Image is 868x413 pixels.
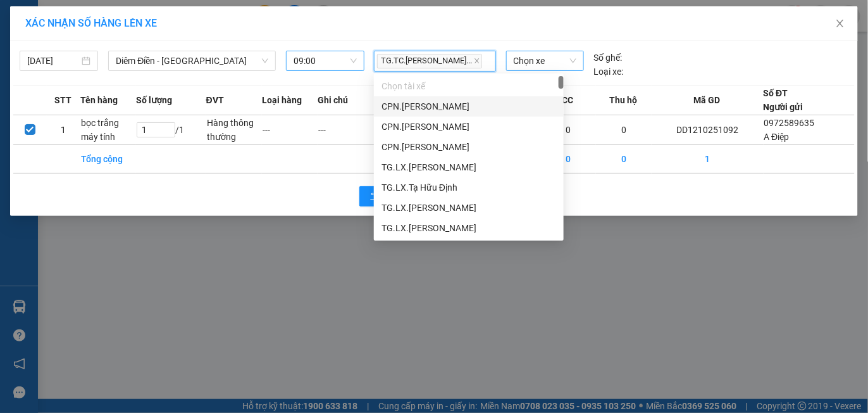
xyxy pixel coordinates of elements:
td: Hàng thông thường [206,115,262,145]
td: 0 [596,145,652,174]
button: rollbackQuay lại [359,186,425,206]
span: CC [562,93,574,107]
td: 1 [47,115,80,145]
div: TG.LX.[PERSON_NAME] [381,160,556,174]
span: Ghi chú [318,93,348,107]
span: A Điệp [764,132,790,142]
span: Thu hộ [610,93,638,107]
span: STT [54,93,71,107]
button: Close [822,6,858,42]
div: TG.LX.Bùi Tiến Huy [374,198,564,218]
div: TG.LX.Trần Văn Nghĩa [374,157,564,177]
div: CPN.[PERSON_NAME] [381,120,556,134]
div: TG.LX.[PERSON_NAME] [381,221,556,235]
span: Loại xe: [594,65,624,79]
span: down [261,57,269,65]
span: Diêm Điền - Thái Bình [116,51,268,70]
div: TG.LX.Tạ Hữu Định [381,181,556,194]
span: rollback [369,192,378,202]
td: Tổng cộng [80,145,136,174]
div: CPN.[PERSON_NAME] [381,140,556,154]
span: close [835,18,845,29]
input: 12/10/2025 [27,54,79,68]
td: --- [318,115,373,145]
div: CPN.ĐINH CÔNG HIỆP [374,117,564,137]
td: / 1 [136,115,206,145]
div: TG.LX.Phạm Văn Hiểu [374,218,564,238]
span: ĐVT [206,93,224,107]
td: --- [262,115,318,145]
td: 0 [540,145,596,174]
td: 0 [596,115,652,145]
td: 1 [652,145,763,174]
td: bọc trắng máy tính [80,115,136,145]
div: TG.LX.Tạ Hữu Định [374,177,564,198]
td: DD1210251092 [652,115,763,145]
span: XÁC NHẬN SỐ HÀNG LÊN XE [25,17,157,29]
span: close [474,58,480,64]
div: Chọn tài xế [381,79,556,93]
span: Chọn xe [514,51,576,70]
div: Số ĐT Người gửi [764,86,803,114]
span: Mã GD [694,93,721,107]
span: 0972589635 [764,118,815,128]
span: Số lượng [136,93,172,107]
td: 0 [540,115,596,145]
span: TG.TC.[PERSON_NAME]... [377,54,482,68]
span: Số ghế: [594,51,623,65]
span: Tên hàng [80,93,118,107]
div: CPN.PHẠM XUÂN MẠNH [374,137,564,157]
div: TG.LX.[PERSON_NAME] [381,201,556,215]
span: 09:00 [294,51,357,70]
div: CPN.PHẠM ĐỨC HUY [374,96,564,117]
td: 1 [373,145,429,174]
div: Chọn tài xế [374,76,564,96]
div: CPN.[PERSON_NAME] [381,99,556,113]
td: 1 [373,115,429,145]
span: Loại hàng [262,93,302,107]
